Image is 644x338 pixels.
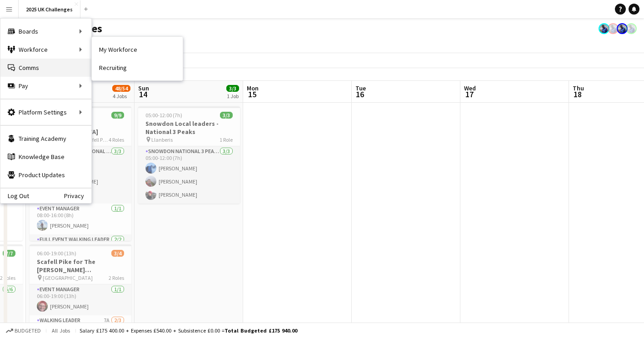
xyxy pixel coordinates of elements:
a: My Workforce [92,40,183,59]
a: Privacy [64,192,91,199]
span: 7/7 [3,250,15,257]
span: 9/9 [111,112,124,119]
span: 3/3 [226,85,239,92]
span: 3/3 [220,112,233,119]
div: Boards [0,22,91,40]
a: Recruiting [92,59,183,77]
app-user-avatar: Andy Baker [626,23,637,34]
a: Comms [0,59,91,77]
span: All jobs [50,327,72,334]
span: 48/54 [112,85,130,92]
span: Sun [138,84,149,92]
span: 15 [245,89,259,99]
div: 4 Jobs [113,93,130,99]
span: Wed [464,84,476,92]
a: Log Out [0,192,29,199]
div: Platform Settings [0,103,91,121]
div: Pay [0,77,91,95]
span: 18 [571,89,584,99]
div: 1 Job [227,93,239,99]
span: Llanberis [151,136,173,143]
span: Budgeted [15,328,41,334]
app-job-card: 05:00-12:00 (7h)3/3Snowdon Local leaders - National 3 Peaks Llanberis1 RoleSnowdon National 3 Pea... [138,106,240,204]
span: Tue [355,84,366,92]
span: Total Budgeted £175 940.00 [225,327,297,334]
span: 4 Roles [109,136,124,143]
app-user-avatar: Andy Baker [599,23,609,34]
app-card-role: Snowdon National 3 Peaks Walking Leader3/305:00-12:00 (7h)[PERSON_NAME][PERSON_NAME][PERSON_NAME] [138,146,240,204]
span: 17 [463,89,476,99]
span: 16 [354,89,366,99]
h3: Snowdon Local leaders - National 3 Peaks [138,119,240,136]
span: 05:00-12:00 (7h) [145,112,182,119]
span: 2 Roles [109,274,124,281]
h3: Scafell Pike for The [PERSON_NAME] [PERSON_NAME] Trust [30,258,131,274]
span: Mon [247,84,259,92]
span: 1 Role [220,136,233,143]
span: Thu [573,84,584,92]
span: 14 [137,89,149,99]
app-card-role: Event Manager1/106:00-19:00 (13h)[PERSON_NAME] [30,284,131,315]
button: 2025 UK Challenges [19,0,80,18]
app-user-avatar: Andy Baker [617,23,628,34]
div: Salary £175 400.00 + Expenses £540.00 + Subsistence £0.00 = [80,327,297,334]
app-user-avatar: Andy Baker [608,23,619,34]
a: Training Academy [0,129,91,148]
span: 06:00-19:00 (13h) [37,250,76,257]
app-card-role: Event Manager1/108:00-16:00 (8h)[PERSON_NAME] [30,204,131,234]
app-card-role: Full Event Walking Leader2/2 [30,234,131,281]
div: Workforce [0,40,91,59]
a: Product Updates [0,166,91,184]
span: 3/4 [111,250,124,257]
span: [GEOGRAPHIC_DATA] [43,274,93,281]
a: Knowledge Base [0,148,91,166]
button: Budgeted [5,326,42,336]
